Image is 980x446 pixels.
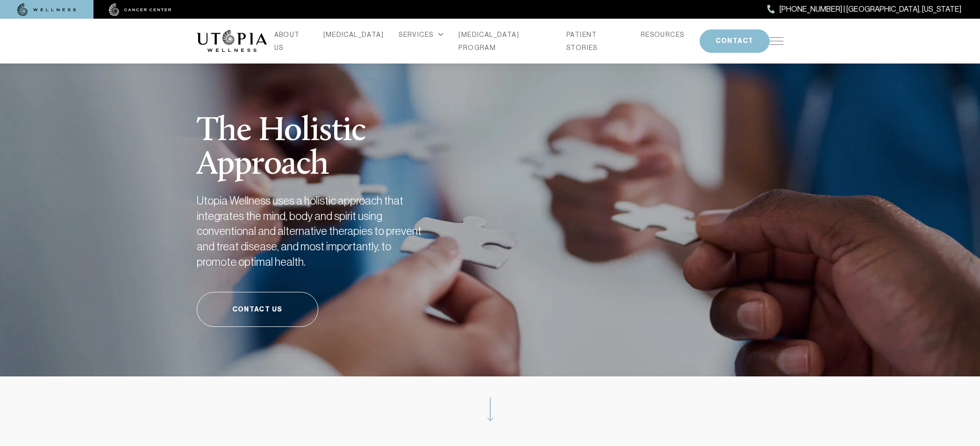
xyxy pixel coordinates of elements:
[700,29,770,53] button: CONTACT
[197,292,318,327] a: Contact Us
[566,28,626,54] a: PATIENT STORIES
[641,28,685,41] a: RESOURCES
[197,92,472,182] h1: The Holistic Approach
[767,3,961,15] a: [PHONE_NUMBER] | [GEOGRAPHIC_DATA], [US_STATE]
[458,28,551,54] a: [MEDICAL_DATA] PROGRAM
[17,3,76,16] img: wellness
[197,30,267,52] img: logo
[323,28,384,41] a: [MEDICAL_DATA]
[197,193,430,269] h2: Utopia Wellness uses a holistic approach that integrates the mind, body and spirit using conventi...
[109,3,172,16] img: cancer center
[770,37,784,45] img: icon-hamburger
[780,3,961,15] span: [PHONE_NUMBER] | [GEOGRAPHIC_DATA], [US_STATE]
[399,28,444,41] div: SERVICES
[274,28,308,54] a: ABOUT US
